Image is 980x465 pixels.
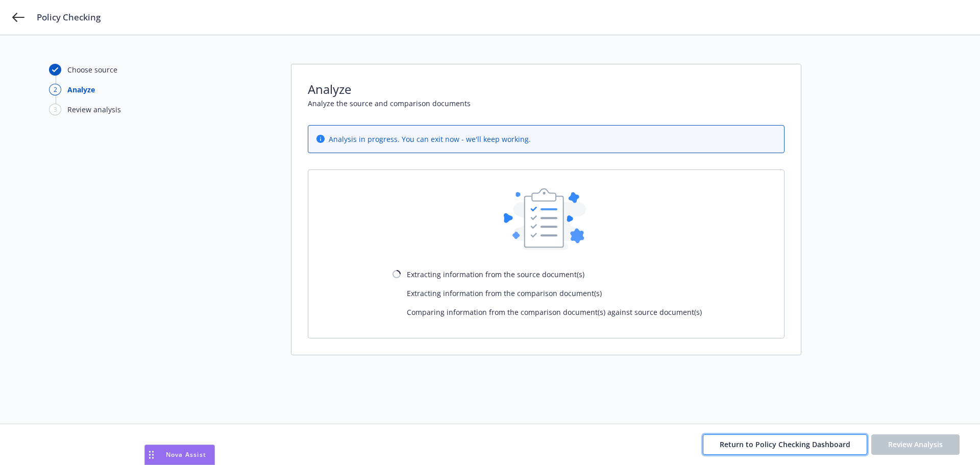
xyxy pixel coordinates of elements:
[67,84,95,95] div: Analyze
[145,445,158,464] div: Drag to move
[871,434,960,455] button: Review Analysis
[49,84,61,95] div: 2
[166,450,206,459] span: Nova Assist
[407,288,602,299] span: Extracting information from the comparison document(s)
[703,434,867,455] button: Return to Policy Checking Dashboard
[308,98,785,109] span: Analyze the source and comparison documents
[407,269,584,280] span: Extracting information from the source document(s)
[67,104,121,115] div: Review analysis
[888,439,943,449] span: Review Analysis
[329,134,531,144] span: Analysis in progress. You can exit now - we'll keep working.
[308,81,785,98] span: Analyze
[37,11,101,23] span: Policy Checking
[720,439,850,449] span: Return to Policy Checking Dashboard
[49,104,61,115] div: 3
[407,307,702,317] span: Comparing information from the comparison document(s) against source document(s)
[67,64,117,75] div: Choose source
[144,445,215,465] button: Nova Assist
